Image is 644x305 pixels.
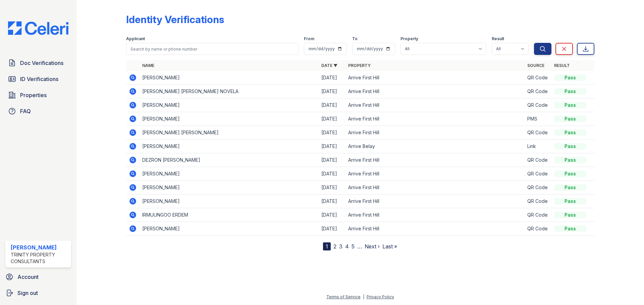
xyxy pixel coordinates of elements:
[323,242,331,250] div: 1
[140,222,319,236] td: [PERSON_NAME]
[140,98,319,112] td: [PERSON_NAME]
[345,243,349,250] a: 4
[140,167,319,181] td: [PERSON_NAME]
[382,243,397,250] a: Last »
[525,167,551,181] td: QR Code
[319,222,345,236] td: [DATE]
[345,98,525,112] td: Arrive First Hill
[5,56,71,70] a: Doc Verifications
[525,98,551,112] td: QR Code
[554,212,586,218] div: Pass
[367,294,394,299] a: Privacy Policy
[319,195,345,208] td: [DATE]
[319,112,345,126] td: [DATE]
[140,195,319,208] td: [PERSON_NAME]
[140,85,319,98] td: [PERSON_NAME] [PERSON_NAME] NOVELA
[319,126,345,140] td: [DATE]
[345,222,525,236] td: Arrive First Hill
[345,195,525,208] td: Arrive First Hill
[554,63,570,68] a: Result
[3,21,74,35] img: CE_Logo_Blue-a8612792a0a2168367f1c8372b55b34899dd931a85d93a1a3d3e32e68fde9ad4.png
[140,153,319,167] td: DEZRON [PERSON_NAME]
[345,167,525,181] td: Arrive First Hill
[357,242,362,250] span: …
[345,71,525,85] td: Arrive First Hill
[339,243,342,250] a: 3
[319,98,345,112] td: [DATE]
[345,181,525,195] td: Arrive First Hill
[365,243,380,250] a: Next ›
[17,289,38,297] span: Sign out
[140,126,319,140] td: [PERSON_NAME] [PERSON_NAME]
[20,91,47,99] span: Properties
[345,140,525,153] td: Arrive Belay
[400,36,418,42] label: Property
[3,286,74,300] a: Sign out
[525,85,551,98] td: QR Code
[304,36,314,42] label: From
[554,143,586,150] div: Pass
[319,181,345,195] td: [DATE]
[527,63,544,68] a: Source
[525,126,551,140] td: QR Code
[363,294,364,299] div: |
[554,129,586,136] div: Pass
[326,294,361,299] a: Terms of Service
[3,270,74,284] a: Account
[554,225,586,232] div: Pass
[525,140,551,153] td: Link
[345,85,525,98] td: Arrive First Hill
[492,36,504,42] label: Result
[525,71,551,85] td: QR Code
[554,88,586,95] div: Pass
[11,251,68,265] div: Trinity Property Consultants
[17,273,39,281] span: Account
[5,104,71,118] a: FAQ
[142,63,154,68] a: Name
[20,59,63,67] span: Doc Verifications
[321,63,337,68] a: Date ▼
[554,74,586,81] div: Pass
[319,153,345,167] td: [DATE]
[5,72,71,86] a: ID Verifications
[345,208,525,222] td: Arrive First Hill
[345,153,525,167] td: Arrive First Hill
[319,140,345,153] td: [DATE]
[525,153,551,167] td: QR Code
[333,243,336,250] a: 2
[525,208,551,222] td: QR Code
[20,107,31,115] span: FAQ
[345,126,525,140] td: Arrive First Hill
[554,116,586,122] div: Pass
[140,112,319,126] td: [PERSON_NAME]
[126,13,224,25] div: Identity Verifications
[345,112,525,126] td: Arrive First Hill
[319,71,345,85] td: [DATE]
[554,198,586,205] div: Pass
[554,184,586,191] div: Pass
[126,36,145,42] label: Applicant
[525,222,551,236] td: QR Code
[319,208,345,222] td: [DATE]
[319,167,345,181] td: [DATE]
[20,75,58,83] span: ID Verifications
[554,102,586,108] div: Pass
[348,63,371,68] a: Property
[140,181,319,195] td: [PERSON_NAME]
[525,195,551,208] td: QR Code
[11,243,68,251] div: [PERSON_NAME]
[525,112,551,126] td: PMS
[554,157,586,163] div: Pass
[525,181,551,195] td: QR Code
[352,243,355,250] a: 5
[554,170,586,177] div: Pass
[5,88,71,102] a: Properties
[126,43,299,55] input: Search by name or phone number
[319,85,345,98] td: [DATE]
[352,36,358,42] label: To
[140,140,319,153] td: [PERSON_NAME]
[140,71,319,85] td: [PERSON_NAME]
[140,208,319,222] td: IRMUUNGOO ERDEM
